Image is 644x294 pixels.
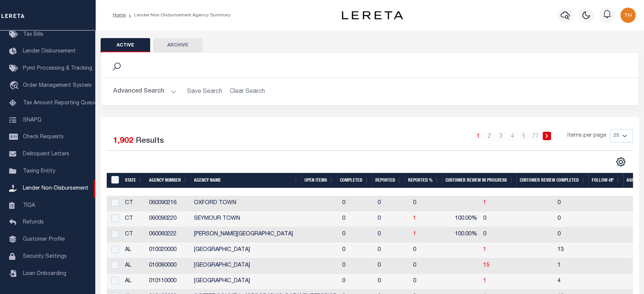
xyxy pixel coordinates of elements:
[372,173,405,189] th: Reported: activate to sort column ascending
[23,203,35,208] span: TIQA
[337,173,372,189] th: Completed: activate to sort column ascending
[508,132,517,140] a: 4
[146,258,191,274] td: 010080000
[191,173,301,189] th: Agency Name: activate to sort column ascending
[520,132,528,140] a: 5
[23,152,69,157] span: Delinquent Letters
[410,243,443,258] td: 0
[375,211,410,227] td: 0
[113,84,176,99] button: Advanced Search
[375,196,410,211] td: 0
[23,237,65,242] span: Customer Profile
[443,211,480,227] td: 100.00%
[483,200,486,206] a: 1
[23,117,42,123] span: SNAPQ
[146,173,191,189] th: Agency Number: activate to sort column ascending
[301,173,337,189] th: Open Items: activate to sort column ascending
[554,258,626,274] td: 1
[554,243,626,258] td: 13
[122,173,146,189] th: State: activate to sort column ascending
[191,211,339,227] td: SEYMOUR TOWN
[339,274,375,289] td: 0
[23,220,44,225] span: Refunds
[23,169,55,174] span: Taxing Entity
[375,274,410,289] td: 0
[485,132,494,140] a: 2
[191,196,339,211] td: OXFORD TOWN
[554,211,626,227] td: 0
[342,11,403,19] img: logo-dark.svg
[443,227,480,243] td: 100.00%
[23,101,97,106] span: Tax Amount Reporting Queue
[474,132,482,140] a: 1
[531,132,540,140] a: 77
[191,243,339,258] td: [GEOGRAPHIC_DATA]
[9,81,21,91] i: travel_explore
[410,274,443,289] td: 0
[410,196,443,211] td: 0
[442,173,517,189] th: Customer Review In Progress: activate to sort column ascending
[122,211,146,227] td: CT
[126,12,231,19] li: Lender Non-Disbursement Agency Summary
[483,247,486,252] a: 1
[191,227,339,243] td: [PERSON_NAME][GEOGRAPHIC_DATA]
[146,243,191,258] td: 010020000
[122,227,146,243] td: CT
[413,232,416,237] a: 1
[480,227,554,243] td: 0
[23,66,92,71] span: Pymt Processing & Tracking
[107,173,122,189] th: MBACode
[23,271,66,276] span: Loan Onboarding
[339,227,375,243] td: 0
[23,83,91,88] span: Order Management System
[146,196,191,211] td: 060090216
[483,278,486,284] a: 1
[375,258,410,274] td: 0
[497,132,505,140] a: 3
[23,32,43,37] span: Tax Bills
[23,186,88,191] span: Lender Non-Disbursement
[339,211,375,227] td: 0
[122,196,146,211] td: CT
[101,38,150,53] button: Active
[136,135,164,147] label: Results
[405,173,442,189] th: Reported %: activate to sort column ascending
[413,216,416,221] a: 1
[122,274,146,289] td: AL
[554,274,626,289] td: 4
[339,243,375,258] td: 0
[153,38,203,53] button: Archive
[554,196,626,211] td: 0
[517,173,589,189] th: Customer Review Completed: activate to sort column ascending
[122,258,146,274] td: AL
[23,49,76,54] span: Lender Disbursement
[122,243,146,258] td: AL
[567,132,606,140] span: Items per page
[339,258,375,274] td: 0
[113,13,126,18] a: Home
[483,263,489,268] a: 15
[191,258,339,274] td: [GEOGRAPHIC_DATA]
[410,258,443,274] td: 0
[554,227,626,243] td: 0
[620,8,636,23] img: svg+xml;base64,PHN2ZyB4bWxucz0iaHR0cDovL3d3dy53My5vcmcvMjAwMC9zdmciIHBvaW50ZXItZXZlbnRzPSJub25lIi...
[146,274,191,289] td: 010110000
[375,227,410,243] td: 0
[339,196,375,211] td: 0
[480,211,554,227] td: 0
[23,134,64,140] span: Check Requests
[146,211,191,227] td: 060090220
[191,274,339,289] td: [GEOGRAPHIC_DATA]
[589,173,623,189] th: Follow-up: activate to sort column ascending
[23,254,67,259] span: Security Settings
[375,243,410,258] td: 0
[146,227,191,243] td: 060060222
[113,137,133,145] span: 1,902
